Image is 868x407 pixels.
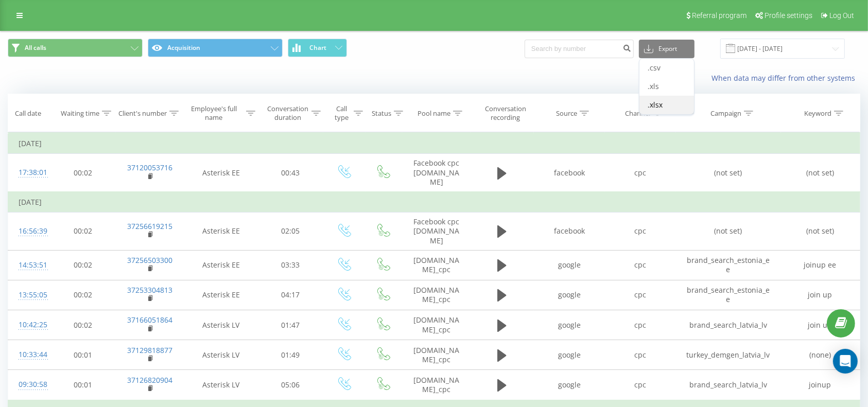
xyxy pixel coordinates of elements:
span: .xlsx [648,100,663,110]
td: (not set) [781,154,860,192]
td: 00:01 [50,340,116,370]
td: brand_search_estonia_ee [676,250,781,280]
td: Facebook cpc [DOMAIN_NAME] [402,154,471,192]
td: (not set) [676,213,781,251]
td: 05:06 [258,370,324,400]
td: joinup ee [781,250,860,280]
button: Export [639,40,695,58]
td: 00:01 [50,370,116,400]
td: cpc [605,280,676,310]
td: google [534,370,605,400]
div: 14:53:51 [19,255,40,275]
span: Referral program [692,11,747,20]
div: Waiting time [61,109,99,118]
td: 00:02 [50,250,116,280]
td: Asterisk EE [184,213,258,251]
td: 00:43 [258,154,324,192]
td: facebook [534,154,605,192]
td: 04:17 [258,280,324,310]
td: (not set) [781,213,860,251]
td: Asterisk EE [184,280,258,310]
td: cpc [605,213,676,251]
input: Search by number [525,40,634,58]
div: Pool name [418,109,450,118]
span: Profile settings [765,11,812,20]
td: 00:02 [50,213,116,251]
a: 37253304813 [127,285,172,295]
div: Open Intercom Messenger [833,349,858,374]
td: (not set) [676,154,781,192]
td: Asterisk EE [184,154,258,192]
td: 03:33 [258,250,324,280]
span: .csv [648,63,661,73]
td: (none) [781,340,860,370]
a: 37126820904 [127,375,172,385]
div: Channel [625,109,650,118]
a: 37129818877 [127,345,172,355]
td: [DATE] [8,133,860,154]
td: cpc [605,370,676,400]
td: 00:02 [50,280,116,310]
div: Conversation recording [480,104,531,122]
td: join up [781,310,860,340]
td: google [534,310,605,340]
div: 16:56:39 [19,221,40,241]
td: Asterisk LV [184,310,258,340]
div: 13:55:05 [19,285,40,305]
a: 37120053716 [127,163,172,172]
div: 09:30:58 [19,375,40,395]
td: [DOMAIN_NAME]_cpc [402,310,471,340]
td: [DATE] [8,192,860,213]
div: Keyword [804,109,831,118]
td: Asterisk LV [184,340,258,370]
td: 00:02 [50,154,116,192]
div: Conversation duration [267,104,309,122]
td: cpc [605,154,676,192]
td: Asterisk LV [184,370,258,400]
div: 17:38:01 [19,163,40,183]
div: Status [372,109,391,118]
td: 02:05 [258,213,324,251]
td: brand_search_latvia_lv [676,370,781,400]
td: google [534,340,605,370]
td: brand_search_estonia_ee [676,280,781,310]
div: Campaign [710,109,741,118]
td: google [534,280,605,310]
span: .xls [648,81,659,91]
td: join up [781,280,860,310]
div: Client's number [118,109,167,118]
button: All calls [8,39,143,57]
td: facebook [534,213,605,251]
td: [DOMAIN_NAME]_cpc [402,280,471,310]
span: All calls [25,44,46,52]
a: 37256619215 [127,221,172,231]
a: 37166051864 [127,315,172,325]
td: cpc [605,250,676,280]
div: 10:42:25 [19,315,40,335]
div: Call date [15,109,41,118]
div: 10:33:44 [19,345,40,365]
td: 01:47 [258,310,324,340]
td: Facebook cpc [DOMAIN_NAME] [402,213,471,251]
td: turkey_demgen_latvia_lv [676,340,781,370]
a: 37256503300 [127,255,172,265]
td: google [534,250,605,280]
td: brand_search_latvia_lv [676,310,781,340]
td: [DOMAIN_NAME]_cpc [402,250,471,280]
span: Chart [309,44,326,51]
a: When data may differ from other systems [711,73,860,83]
div: Employee's full name [184,104,244,122]
td: cpc [605,340,676,370]
td: 00:02 [50,310,116,340]
button: Acquisition [148,39,283,57]
td: joinup [781,370,860,400]
div: Source [556,109,577,118]
td: Asterisk EE [184,250,258,280]
td: [DOMAIN_NAME]_cpc [402,370,471,400]
div: Call type [333,104,351,122]
button: Chart [288,39,347,57]
td: [DOMAIN_NAME]_cpc [402,340,471,370]
td: 01:49 [258,340,324,370]
span: Log Out [829,11,854,20]
td: cpc [605,310,676,340]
